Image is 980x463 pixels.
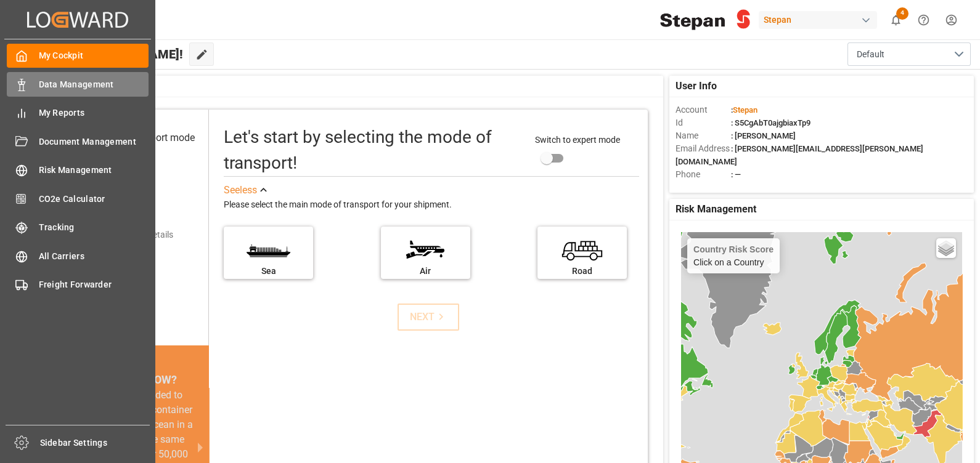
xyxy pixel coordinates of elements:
span: Sidebar Settings [40,437,150,449]
span: Risk Management [39,164,149,177]
span: : — [731,170,741,179]
span: All Carriers [39,250,149,263]
a: CO2e Calculator [7,187,149,211]
span: Stepan [733,105,757,115]
a: Data Management [7,72,149,96]
div: Air [387,265,464,278]
span: Freight Forwarder [39,278,149,291]
span: Name [676,129,731,142]
div: Sea [230,265,307,278]
span: Data Management [39,78,149,91]
button: NEXT [398,304,459,331]
div: Click on a Country [693,244,774,267]
div: Add shipping details [96,228,173,241]
a: Document Management [7,129,149,153]
span: Default [857,48,884,61]
a: My Reports [7,101,149,125]
span: My Reports [39,107,149,119]
span: : Shipper [731,183,762,192]
span: Phone [676,168,731,181]
span: Tracking [39,221,149,234]
span: My Cockpit [39,49,149,62]
span: Account [676,103,731,116]
span: : [PERSON_NAME][EMAIL_ADDRESS][PERSON_NAME][DOMAIN_NAME] [676,144,923,166]
span: : S5CgAbT0ajgbiaxTp9 [731,118,811,127]
a: My Cockpit [7,44,149,68]
span: Risk Management [676,202,756,217]
h4: Country Risk Score [693,244,774,254]
a: Risk Management [7,158,149,182]
img: Stepan_Company_logo.svg.png_1713531530.png [660,9,750,31]
a: Freight Forwarder [7,273,149,297]
div: See less [224,183,257,198]
a: All Carriers [7,244,149,268]
span: Switch to expert mode [535,135,620,145]
span: : [731,105,757,115]
span: Email Address [676,142,731,155]
div: Please select the main mode of transport for your shipment. [224,198,639,212]
button: open menu [847,42,971,66]
a: Layers [936,238,956,258]
span: : [PERSON_NAME] [731,131,796,140]
div: Road [544,265,621,278]
div: NEXT [410,310,447,324]
div: Let's start by selecting the mode of transport! [224,124,523,176]
span: User Info [676,79,717,94]
span: Account Type [676,181,731,194]
a: Tracking [7,215,149,240]
span: Id [676,116,731,129]
span: Document Management [39,135,149,148]
span: CO2e Calculator [39,193,149,206]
